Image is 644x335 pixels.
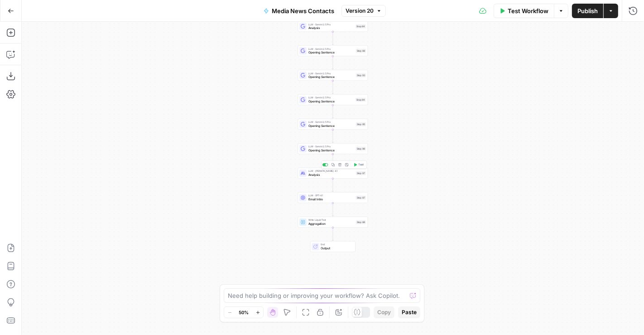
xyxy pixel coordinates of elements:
span: Opening Sentence [308,99,354,104]
div: Step 95 [356,122,366,126]
span: LLM · Gemini 2.5 Pro [308,96,354,100]
span: LLM · [PERSON_NAME] 4.1 [308,170,354,173]
span: Media News Contacts [272,6,334,15]
span: Aggregation [308,222,354,226]
div: LLM · GPT-4.1Email IntroStep 87 [298,192,368,203]
div: Write Liquid TextAggregationStep 86 [298,217,368,228]
span: LLM · Gemini 2.5 Pro [308,72,354,75]
div: Step 88 [356,49,366,53]
span: Analysis [308,26,354,30]
button: Test Workflow [494,4,554,18]
div: LLM · [PERSON_NAME] 4.1AnalysisStep 97Test [298,168,368,179]
g: Edge from step_84 to step_88 [332,32,333,45]
div: LLM · Gemini 2.5 ProOpening SentenceStep 95 [298,119,368,130]
span: Write Liquid Text [308,218,354,222]
span: Opening Sentence [308,124,354,128]
button: Publish [572,4,603,18]
span: LLM · GPT-4.1 [308,194,354,198]
button: Copy [374,306,394,318]
span: Email Intro [308,197,354,202]
div: LLM · Gemini 2.5 ProOpening SentenceStep 94 [298,94,368,105]
span: LLM · Gemini 2.5 Pro [308,23,354,26]
div: Step 86 [356,220,366,224]
div: Step 87 [356,196,366,200]
span: End [321,243,352,247]
span: Opening Sentence [308,50,354,55]
div: LLM · Gemini 2.5 ProOpening SentenceStep 88 [298,45,368,56]
button: Media News Contacts [258,4,340,18]
span: 50% [239,309,249,316]
div: EndOutput [298,241,368,252]
span: LLM · Gemini 2.5 Pro [308,121,354,124]
g: Edge from step_87 to step_86 [332,203,333,216]
span: Paste [402,308,417,316]
div: Step 96 [356,147,366,151]
button: Paste [398,306,420,318]
span: LLM · Gemini 2.5 Pro [308,145,354,149]
div: Step 94 [356,98,366,102]
div: LLM · Gemini 2.5 ProAnalysisStep 84 [298,21,368,32]
span: Copy [377,308,391,316]
g: Edge from step_94 to step_95 [332,105,333,118]
div: LLM · Gemini 2.5 ProOpening SentenceStep 96 [298,143,368,154]
span: Test [359,163,364,167]
span: Opening Sentence [308,75,354,79]
span: Analysis [308,173,354,177]
span: Output [321,246,352,251]
button: Test [352,162,366,168]
button: Version 20 [341,5,386,17]
div: LLM · Gemini 2.5 ProOpening SentenceStep 93 [298,70,368,81]
span: Version 20 [346,7,374,15]
div: Step 93 [356,73,366,78]
span: Opening Sentence [308,148,354,153]
span: Publish [577,6,598,15]
g: Edge from step_86 to end [332,228,333,241]
g: Edge from step_97 to step_87 [332,179,333,192]
div: Step 97 [356,171,366,175]
g: Edge from step_95 to step_96 [332,130,333,143]
g: Edge from step_93 to step_94 [332,81,333,94]
span: LLM · Gemini 2.5 Pro [308,47,354,51]
span: Test Workflow [508,6,548,15]
g: Edge from step_88 to step_93 [332,56,333,69]
div: Step 84 [356,24,366,29]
